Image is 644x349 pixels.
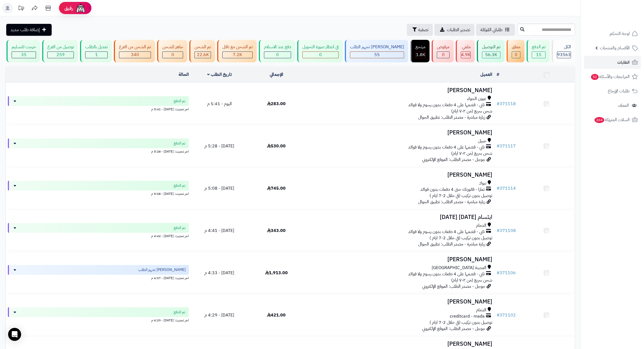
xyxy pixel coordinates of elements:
h3: [PERSON_NAME] [307,130,492,136]
div: اخر تحديث: [DATE] - 4:42 م [8,233,189,238]
span: زيارة مباشرة - مصدر الطلب: تطبيق الجوال [418,114,485,121]
span: تصدير الطلبات [447,27,470,33]
span: 421.00 [267,312,286,318]
div: اخر تحديث: [DATE] - 5:28 م [8,148,189,154]
div: تم الشحن [194,44,211,50]
span: 35 [21,51,27,58]
div: 56289 [482,52,500,58]
a: لوحة التحكم [584,27,641,40]
span: إضافة طلب جديد [11,27,40,33]
span: الدمام [476,222,486,229]
span: 259 [57,51,65,58]
h3: [PERSON_NAME] [307,172,492,178]
div: 55 [350,52,404,58]
span: طلباتي المُوكلة [480,27,503,33]
span: الأقسام والمنتجات [600,44,630,52]
div: تعديل بالطلب [85,44,108,50]
span: # [497,143,500,149]
span: تم الدفع [174,225,186,231]
a: توصيل من الفرع 259 [41,40,79,62]
a: العميل [480,71,492,78]
div: دفع عند الاستلام [264,44,291,50]
div: تم الدفع [532,44,546,50]
span: 340 [131,51,139,58]
span: 52 [591,74,599,80]
a: # [497,71,499,78]
div: الكل [557,44,571,50]
span: شحن سريع (من ٢-٧ ايام) [451,108,492,114]
span: تابي - قسّمها على 4 دفعات بدون رسوم ولا فوائد [408,229,485,235]
span: [DATE] - 4:41 م [204,227,234,234]
div: تم التوصيل [482,44,500,50]
h3: [PERSON_NAME] [307,341,492,347]
span: 745.00 [267,185,286,192]
span: زيارة مباشرة - مصدر الطلب: تطبيق الجوال [418,241,485,247]
a: طلبات الإرجاع [584,85,641,98]
a: [PERSON_NAME] تجهيز الطلب 55 [344,40,409,62]
div: 4944 [461,52,470,58]
span: المدينة [GEOGRAPHIC_DATA] [432,265,486,271]
span: # [497,185,500,192]
a: تاريخ الطلب [207,71,232,78]
span: العملاء [618,102,629,109]
div: اخر تحديث: [DATE] - 4:29 م [8,317,189,323]
div: في انتظار صورة التحويل [302,44,339,50]
span: تابي - قسّمها على 4 دفعات بدون رسوم ولا فوائد [408,271,485,277]
div: 340 [119,52,151,58]
a: الحالة [179,71,189,78]
span: [DATE] - 4:33 م [204,270,234,276]
a: المراجعات والأسئلة52 [584,70,641,83]
span: تم الدفع [174,141,186,146]
div: تم الشحن مع ناقل [222,44,253,50]
span: تبوك [479,180,486,186]
a: #371117 [497,143,516,149]
span: [DATE] - 5:08 م [204,185,234,192]
a: #371114 [497,185,516,192]
span: زيارة مباشرة - مصدر الطلب: تطبيق الجوال [418,199,485,205]
a: جاهز للشحن 0 [156,40,188,62]
div: مرفوض [437,44,450,50]
span: 0 [171,51,174,58]
span: رفيق [64,5,73,11]
span: السلات المتروكة [594,116,630,124]
span: # [497,227,500,234]
div: 0 [512,52,520,58]
img: ai-face.png [75,3,86,14]
a: تعديل بالطلب 1 [79,40,113,62]
span: تصفية [418,27,428,33]
h3: [PERSON_NAME] [307,87,492,93]
span: 93563 [557,51,571,58]
a: السلات المتروكة264 [584,113,641,126]
span: تم الدفع [174,309,186,315]
a: في انتظار صورة التحويل 0 [296,40,344,62]
span: 7.2K [233,51,242,58]
div: 35 [12,52,36,58]
a: العملاء [584,99,641,112]
a: تحديثات المنصة [14,3,28,15]
span: 530.00 [267,143,286,149]
a: خرجت للتسليم 35 [5,40,41,62]
span: 22.6K [197,51,209,58]
div: 259 [48,52,74,58]
span: توصيل بدون تركيب (في خلال 2-7 ايام ) [430,192,492,199]
span: توصيل بدون تركيب (في خلال 2-7 ايام ) [430,235,492,241]
a: #371118 [497,101,516,107]
span: المراجعات والأسئلة [590,73,630,80]
span: طلبات الإرجاع [608,87,630,95]
div: 1 [85,52,107,58]
span: تمارا - فاتورتك حتى 4 دفعات بدون فوائد [420,186,485,193]
h3: ابتسام [DATE] [DATE] [307,214,492,220]
span: 283.00 [267,101,286,107]
a: ملغي 4.9K [455,40,476,62]
span: تابي - قسّمها على 4 دفعات بدون رسوم ولا فوائد [408,144,485,150]
div: 1793 [416,52,425,58]
span: 264 [594,117,605,123]
a: تصدير الطلبات [434,24,474,36]
div: توصيل من الفرع [47,44,74,50]
span: 56.3K [485,51,497,58]
span: جوجل - مصدر الطلب: الموقع الإلكتروني [422,283,485,290]
span: 0 [319,51,322,58]
a: تم الشحن 22.6K [188,40,216,62]
span: creditcard - mada [450,313,485,319]
span: 343.00 [267,227,286,234]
